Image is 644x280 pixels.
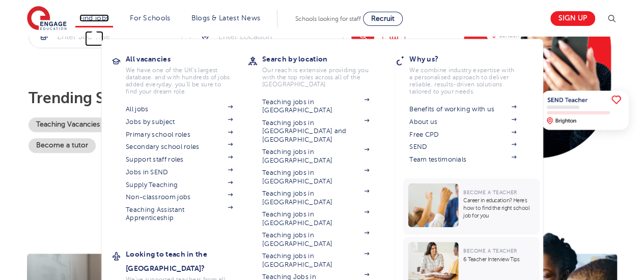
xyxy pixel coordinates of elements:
[463,197,534,220] p: Career in education? Here’s how to find the right school job for you
[409,52,531,95] a: Why us?We combine industry expertise with a personalised approach to deliver reliable, results-dr...
[262,252,369,269] a: Teaching jobs in [GEOGRAPHIC_DATA]
[126,193,233,201] a: Non-classroom jobs
[409,52,531,66] h3: Why us?
[262,119,369,144] a: Teaching jobs in [GEOGRAPHIC_DATA] and [GEOGRAPHIC_DATA]
[126,155,233,164] a: Support staff roles
[262,52,384,88] a: Search by locationOur reach is extensive providing you with the top roles across all of the [GEOG...
[409,155,516,164] a: Team testimonials
[126,105,233,113] a: All jobs
[126,143,233,151] a: Secondary school roles
[550,11,595,26] a: Sign up
[29,138,96,153] a: Become a tutor
[409,118,516,126] a: About us
[463,248,517,254] span: Become a Teacher
[262,67,369,88] p: Our reach is extensive providing you with the top roles across all of the [GEOGRAPHIC_DATA]
[126,52,248,66] h3: All vacancies
[262,169,369,185] a: Teaching jobs in [GEOGRAPHIC_DATA]
[262,231,369,248] a: Teaching jobs in [GEOGRAPHIC_DATA]
[79,14,109,22] a: Find jobs
[409,143,516,151] a: SEND
[463,256,534,263] p: 6 Teacher Interview Tips
[409,131,516,139] a: Free CPD
[29,89,439,107] p: Trending searches
[126,52,248,95] a: All vacanciesWe have one of the UK's largest database. and with hundreds of jobs added everyday. ...
[409,67,516,95] p: We combine industry expertise with a personalised approach to deliver reliable, results-driven so...
[130,14,170,22] a: For Schools
[262,148,369,165] a: Teaching jobs in [GEOGRAPHIC_DATA]
[295,15,361,22] span: Schools looking for staff
[126,131,233,139] a: Primary school roles
[126,118,233,126] a: Jobs by subject
[262,98,369,115] a: Teaching jobs in [GEOGRAPHIC_DATA]
[262,210,369,227] a: Teaching jobs in [GEOGRAPHIC_DATA]
[371,15,395,22] span: Recruit
[126,247,248,275] h3: Looking to teach in the [GEOGRAPHIC_DATA]?
[126,206,233,223] a: Teaching Assistant Apprenticeship
[27,6,67,32] img: Engage Education
[463,190,517,195] span: Become a Teacher
[29,117,107,132] a: Teaching Vacancies
[363,12,403,26] a: Recruit
[126,67,233,95] p: We have one of the UK's largest database. and with hundreds of jobs added everyday. you'll be sur...
[403,178,542,235] a: Become a TeacherCareer in education? Here’s how to find the right school job for you
[262,190,369,206] a: Teaching jobs in [GEOGRAPHIC_DATA]
[126,168,233,176] a: Jobs in SEND
[262,52,384,66] h3: Search by location
[191,14,261,22] a: Blogs & Latest News
[126,181,233,189] a: Supply Teaching
[409,105,516,113] a: Benefits of working with us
